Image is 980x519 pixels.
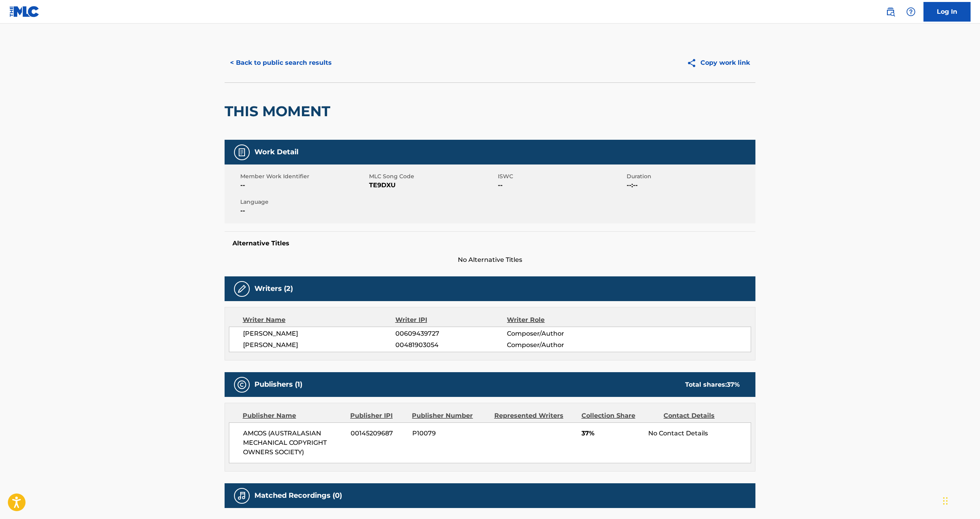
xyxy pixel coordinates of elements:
span: -- [498,181,625,190]
span: -- [240,181,367,190]
div: Collection Share [581,411,658,420]
div: Writer IPI [395,315,507,325]
h5: Work Detail [254,148,298,157]
a: Log In [923,2,971,22]
img: MLC Logo [9,6,40,17]
img: Writers [237,284,247,294]
h5: Alternative Titles [232,239,748,247]
span: Composer/Author [507,340,609,350]
div: Writer Name [243,315,395,325]
span: -- [240,206,367,216]
span: AMCOS (AUSTRALASIAN MECHANICAL COPYRIGHT OWNERS SOCIETY) [243,429,345,457]
img: Matched Recordings [237,491,247,501]
span: 37 % [727,381,740,388]
iframe: Chat Widget [941,481,980,519]
span: Language [240,198,367,206]
span: Composer/Author [507,329,609,338]
span: 37% [581,429,642,438]
span: 00145209687 [351,429,406,438]
span: 00609439727 [395,329,507,338]
h5: Publishers (1) [254,380,302,389]
div: No Contact Details [648,429,751,438]
span: P10079 [412,429,488,438]
span: [PERSON_NAME] [243,329,395,338]
div: Total shares: [685,380,740,389]
h5: Matched Recordings (0) [254,491,342,500]
span: No Alternative Titles [225,255,755,265]
span: MLC Song Code [369,172,496,181]
span: 00481903054 [395,340,507,350]
span: [PERSON_NAME] [243,340,395,350]
div: Drag [943,489,948,513]
div: Help [903,4,919,20]
div: Publisher IPI [350,411,406,420]
button: Copy work link [681,53,755,73]
span: TE9DXU [369,181,496,190]
div: Publisher Number [412,411,488,420]
h5: Writers (2) [254,284,293,293]
span: --:-- [627,181,753,190]
img: search [886,7,895,16]
h2: THIS MOMENT [225,102,334,120]
a: Public Search [883,4,898,20]
img: Work Detail [237,148,247,157]
div: Represented Writers [494,411,576,420]
img: Publishers [237,380,247,389]
span: Duration [627,172,753,181]
span: ISWC [498,172,625,181]
button: < Back to public search results [225,53,337,73]
img: help [906,7,916,16]
div: Contact Details [664,411,740,420]
div: Writer Role [507,315,609,325]
img: Copy work link [687,58,700,68]
span: Member Work Identifier [240,172,367,181]
div: Publisher Name [243,411,344,420]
